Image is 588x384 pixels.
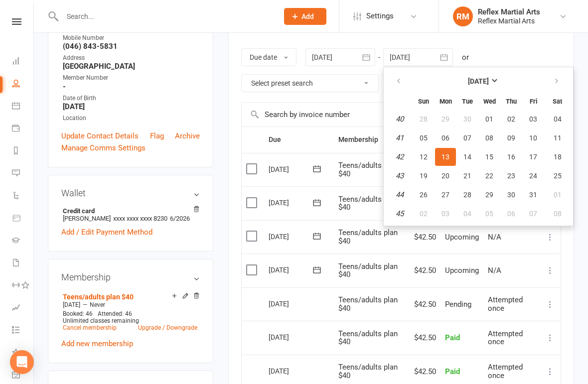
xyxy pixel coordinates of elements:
[269,262,314,277] div: [DATE]
[407,321,441,355] td: $42.50
[453,6,473,26] div: RM
[269,329,314,345] div: [DATE]
[488,329,523,347] span: Attempted once
[501,205,522,223] button: 06
[488,295,523,313] span: Attempted once
[457,205,478,223] button: 04
[150,130,164,142] a: Flag
[501,129,522,147] button: 09
[63,293,134,301] a: Teens/adults plan $40
[63,53,200,63] div: Address
[529,191,537,199] span: 31
[435,129,456,147] button: 06
[506,98,517,105] small: Thursday
[523,167,544,185] button: 24
[435,167,456,185] button: 20
[63,317,139,324] span: Unlimited classes remaining
[413,148,434,166] button: 12
[485,210,493,218] span: 05
[488,266,501,275] span: N/A
[413,129,434,147] button: 05
[441,134,449,142] span: 06
[63,82,200,91] strong: -
[445,367,460,376] span: Paid
[61,226,152,238] a: Add / Edit Payment Method
[479,110,500,128] button: 01
[523,110,544,128] button: 03
[553,98,562,105] small: Saturday
[440,98,452,105] small: Monday
[12,297,34,320] a: Assessments
[523,129,544,147] button: 10
[501,167,522,185] button: 23
[488,233,501,242] span: N/A
[441,115,449,123] span: 29
[98,310,132,317] span: Attended: 46
[12,51,34,73] a: Dashboard
[501,110,522,128] button: 02
[545,186,570,204] button: 01
[554,172,562,180] span: 25
[462,51,469,63] div: or
[420,115,428,123] span: 28
[242,103,488,127] input: Search by invoice number
[63,207,195,215] strong: Credit card
[396,133,404,142] em: 41
[12,208,34,230] a: Product Sales
[554,191,562,199] span: 01
[269,195,314,210] div: [DATE]
[457,110,478,128] button: 30
[12,342,34,365] a: What's New
[441,172,449,180] span: 20
[457,167,478,185] button: 21
[407,220,441,254] td: $42.50
[530,98,537,105] small: Friday
[12,73,34,96] a: People
[61,130,139,142] a: Update Contact Details
[485,134,493,142] span: 08
[529,115,537,123] span: 03
[507,115,515,123] span: 02
[545,148,570,166] button: 18
[396,171,404,180] em: 43
[523,148,544,166] button: 17
[435,205,456,223] button: 03
[170,215,190,222] span: 6/2026
[284,8,326,25] button: Add
[63,73,200,83] div: Member Number
[529,172,537,180] span: 24
[63,114,200,123] div: Location
[61,272,200,282] h3: Membership
[63,94,200,103] div: Date of Birth
[463,172,471,180] span: 21
[63,310,93,317] span: Booked: 46
[435,186,456,204] button: 27
[483,98,496,105] small: Wednesday
[269,363,314,379] div: [DATE]
[468,77,489,85] strong: [DATE]
[463,134,471,142] span: 07
[507,191,515,199] span: 30
[445,300,471,309] span: Pending
[445,233,479,242] span: Upcoming
[334,127,407,152] th: Membership
[485,115,493,123] span: 01
[338,228,398,246] span: Teens/adults plan $40
[445,333,460,342] span: Paid
[63,301,80,308] span: [DATE]
[441,210,449,218] span: 03
[61,339,133,348] a: Add new membership
[479,129,500,147] button: 08
[418,98,429,105] small: Sunday
[554,210,562,218] span: 08
[545,129,570,147] button: 11
[554,153,562,161] span: 18
[269,229,314,244] div: [DATE]
[478,7,540,16] div: Reflex Martial Arts
[63,33,200,43] div: Mobile Number
[463,210,471,218] span: 04
[338,363,398,380] span: Teens/adults plan $40
[523,186,544,204] button: 31
[138,324,197,331] a: Upgrade / Downgrade
[407,287,441,321] td: $42.50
